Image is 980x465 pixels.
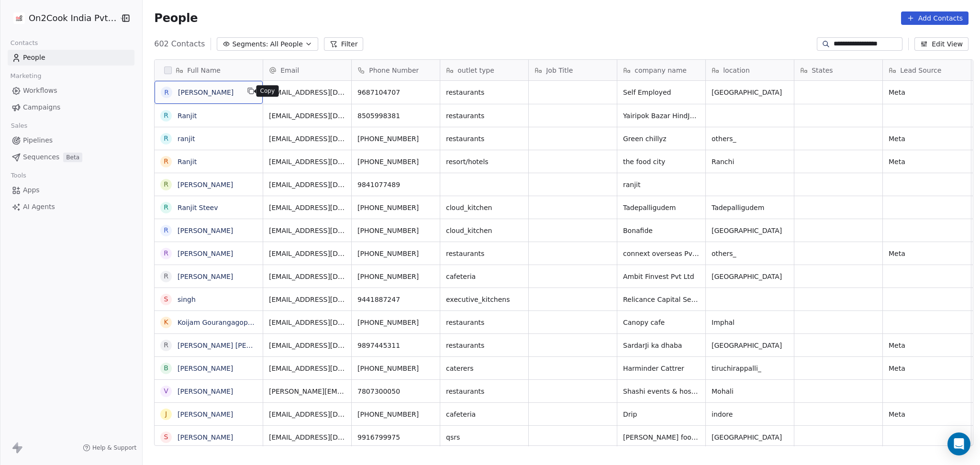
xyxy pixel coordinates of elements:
span: [EMAIL_ADDRESS][DOMAIN_NAME] [269,272,345,281]
span: company name [635,66,687,75]
span: People [23,53,45,63]
span: Meta [889,410,965,419]
span: [PHONE_NUMBER] [357,364,434,373]
span: Tadepalligudem [712,203,788,212]
span: Yairipok Bazar HindJalPan [623,111,700,121]
a: singh [178,296,196,303]
span: Meta [889,88,965,97]
span: [GEOGRAPHIC_DATA] [712,272,788,281]
a: ranjit [178,135,195,143]
button: Filter [324,37,364,51]
span: Harminder Cattrer [623,364,700,373]
span: Marketing [6,69,45,83]
a: [PERSON_NAME] [178,227,233,234]
a: [PERSON_NAME] [178,387,233,395]
span: 9441887247 [357,295,434,304]
a: [PERSON_NAME] [178,365,233,372]
span: [PHONE_NUMBER] [357,318,434,327]
div: V [164,386,168,396]
span: Meta [889,341,965,350]
div: R [164,225,168,235]
span: Meta [889,157,965,166]
span: indore [712,410,788,419]
span: location [723,66,750,75]
span: SardarJi ka dhaba [623,341,700,350]
a: [PERSON_NAME] [178,250,233,257]
a: [PERSON_NAME] [178,89,234,96]
span: [EMAIL_ADDRESS][DOMAIN_NAME] [269,318,345,327]
a: AI Agents [8,199,134,215]
span: [GEOGRAPHIC_DATA] [712,226,788,235]
a: Apps [8,182,134,198]
div: R [164,248,168,258]
div: R [164,340,168,350]
span: Meta [889,134,965,144]
span: restaurants [446,249,523,258]
span: Ranchi [712,157,788,166]
span: Shashi events & hospitality [623,387,700,396]
span: Tadepalligudem [623,203,700,212]
a: Ranjit [178,112,197,120]
a: [PERSON_NAME] [PERSON_NAME] [178,342,291,349]
span: Mohali [712,387,788,396]
span: [PHONE_NUMBER] [357,203,434,212]
span: [GEOGRAPHIC_DATA] [712,432,788,442]
button: Add Contacts [901,11,969,25]
div: Phone Number [352,60,440,80]
span: Job Title [546,66,573,75]
div: Email [263,60,351,80]
span: Tools [7,168,30,183]
a: Campaigns [8,100,134,115]
span: Meta [889,364,965,373]
span: Full Name [187,66,221,75]
span: Meta [889,249,965,258]
span: [PERSON_NAME][EMAIL_ADDRESS][PERSON_NAME][DOMAIN_NAME] [269,387,345,396]
span: [EMAIL_ADDRESS][DOMAIN_NAME] [269,341,345,350]
a: Workflows [8,83,134,99]
span: 8505998381 [357,111,434,121]
div: company name [617,60,705,80]
a: Ranjit [178,158,197,166]
span: [EMAIL_ADDRESS][DOMAIN_NAME] [269,180,345,189]
span: Self Employed [623,88,700,97]
span: Apps [23,185,40,195]
span: All People [270,39,302,49]
a: Pipelines [8,133,134,148]
span: executive_kitchens [446,295,523,304]
span: cafeteria [446,272,523,281]
span: [PHONE_NUMBER] [357,410,434,419]
span: [EMAIL_ADDRESS][DOMAIN_NAME] [269,295,345,304]
span: Segments: [232,39,268,49]
div: S [164,432,168,442]
span: cloud_kitchen [446,226,523,235]
span: [EMAIL_ADDRESS][DOMAIN_NAME] [269,226,345,235]
div: location [706,60,794,80]
span: [GEOGRAPHIC_DATA] [712,341,788,350]
div: R [164,111,168,121]
div: grid [155,81,263,446]
span: 9687104707 [357,88,434,97]
span: Pipelines [23,135,53,145]
span: Sequences [23,152,59,162]
button: Edit View [914,37,969,51]
span: Drip [623,410,700,419]
span: restaurants [446,387,523,396]
span: ranjit [623,180,700,189]
span: Campaigns [23,102,60,112]
div: States [794,60,882,80]
span: restaurants [446,134,523,144]
div: Full Name [155,60,263,80]
span: [EMAIL_ADDRESS][DOMAIN_NAME] [269,249,345,258]
span: [EMAIL_ADDRESS][DOMAIN_NAME] [269,88,345,97]
span: On2Cook India Pvt. Ltd. [29,12,117,24]
span: People [154,11,198,25]
span: [PHONE_NUMBER] [357,249,434,258]
span: [EMAIL_ADDRESS][DOMAIN_NAME] [269,157,345,166]
span: [PHONE_NUMBER] [357,272,434,281]
span: AI Agents [23,202,55,212]
span: Beta [63,153,82,162]
span: Contacts [6,36,42,50]
a: Koijam Gourangagopal [PERSON_NAME] [PERSON_NAME] [178,319,369,326]
span: qsrs [446,432,523,442]
span: [EMAIL_ADDRESS][DOMAIN_NAME] [269,410,345,419]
